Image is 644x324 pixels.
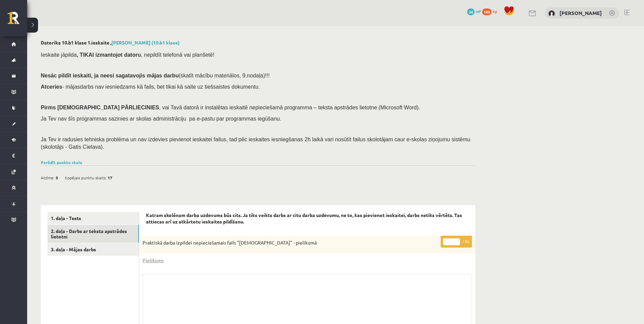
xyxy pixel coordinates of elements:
a: 1. daļa - Tests [48,212,139,224]
span: (skatīt mācību materiālos, 9.nodaļa)!!! [179,73,270,78]
a: 3. daļa - Mājas darbs [48,243,139,256]
b: , TIKAI izmantojot datoru [77,52,141,58]
p: / 0p [441,236,472,248]
a: Pielikums [143,257,164,264]
span: xp [493,8,497,14]
span: 149 [482,8,492,15]
a: Parādīt punktu skalu [41,160,82,165]
p: Praktiskā darba izpildei nepieciešamais fails "[DEMOGRAPHIC_DATA]" - pielikumā [143,239,438,246]
a: Rīgas 1. Tālmācības vidusskola [7,12,27,29]
strong: Katram skolēnam darba uzdevums būs cits. Ja tiks veikts darbs ar citu darba uzdevumu, ne to, kas ... [146,212,462,225]
span: Atzīme: [41,173,55,183]
a: 34 mP [467,8,481,14]
img: Ričards Jēgers [548,10,555,17]
a: 2. daļa - Darbs ar teksta apstrādes lietotni [48,225,139,243]
span: 3 [56,173,58,183]
a: [PERSON_NAME] [559,10,602,16]
a: 149 xp [482,8,500,14]
span: - mājasdarbs nav iesniedzams kā fails, bet tikai kā saite uz tiešsaistes dokumentu. [41,84,260,90]
span: mP [476,8,481,14]
a: [PERSON_NAME] (10.b1 klase) [111,39,180,46]
span: Ja Tev nav šīs programmas sazinies ar skolas administrāciju pa e-pastu par programmas iegūšanu. [41,116,281,122]
span: Kopējais punktu skaits: [65,173,107,183]
span: Pirms [DEMOGRAPHIC_DATA] PĀRLIECINIES [41,105,159,110]
span: 34 [467,8,475,15]
span: Ieskaite jāpilda , nepildīt telefonā vai planšetē! [41,52,214,58]
span: Nesāc pildīt ieskaiti, ja neesi sagatavojis mājas darbu [41,73,179,78]
span: , vai Tavā datorā ir instalētas ieskaitē nepieciešamā programma – teksta apstrādes lietotne (Micr... [159,105,420,110]
b: Atceries [41,84,62,90]
span: 17 [108,173,112,183]
h2: Datorika 10.b1 klase 1.ieskaite , [41,40,475,46]
span: Ja Tev ir radusies tehniska problēma un nav izdevies pievienot ieskaitei failus, tad pēc ieskaite... [41,137,470,150]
